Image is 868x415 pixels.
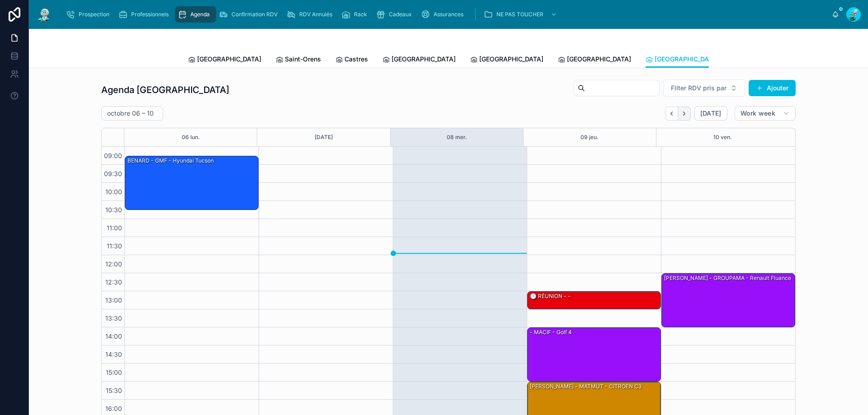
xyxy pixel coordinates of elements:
[116,6,175,23] a: Professionnels
[197,55,261,64] span: [GEOGRAPHIC_DATA]
[276,51,321,69] a: Saint-Orens
[131,11,169,18] span: Professionnels
[470,51,543,69] a: [GEOGRAPHIC_DATA]
[528,292,660,309] div: 🕒 RÉUNION - -
[231,11,278,18] span: Confirmation RDV
[102,152,124,159] span: 09:00
[125,156,258,210] div: BENARD - GMF - hyundai tucson
[60,5,832,24] div: scrollable content
[580,128,599,146] button: 09 jeu.
[678,107,691,121] button: Next
[36,7,52,22] img: App logo
[496,11,543,18] span: NE PAS TOUCHER
[335,51,368,69] a: Castres
[79,11,109,18] span: Prospection
[662,274,795,327] div: [PERSON_NAME] - GROUPAMA - Renault fluance
[104,387,124,394] span: 15:30
[389,11,412,18] span: Cadeaux
[663,79,745,97] button: Select Button
[103,188,124,196] span: 10:00
[671,84,726,93] span: Filter RDV pris par
[434,11,463,18] span: Assurances
[103,260,124,268] span: 12:00
[339,6,373,23] a: Rack
[103,314,124,322] span: 13:30
[655,55,719,64] span: [GEOGRAPHIC_DATA]
[299,11,332,18] span: RDV Annulés
[103,296,124,304] span: 13:00
[558,51,631,69] a: [GEOGRAPHIC_DATA]
[529,382,642,391] div: [PERSON_NAME] - MATMUT - CITROEN C3
[190,11,210,18] span: Agenda
[713,128,732,146] button: 10 ven.
[528,328,660,381] div: - MACIF - Golf 4
[284,6,339,23] a: RDV Annulés
[63,6,116,23] a: Prospection
[315,128,333,146] button: [DATE]
[103,332,124,340] span: 14:00
[344,55,368,64] span: Castres
[102,170,124,177] span: 09:30
[741,109,775,117] span: Work week
[104,224,124,232] span: 11:00
[103,405,124,412] span: 16:00
[392,55,456,64] span: [GEOGRAPHIC_DATA]
[646,51,719,68] a: [GEOGRAPHIC_DATA]
[529,328,573,336] div: - MACIF - Golf 4
[567,55,631,64] span: [GEOGRAPHIC_DATA]
[418,6,470,23] a: Assurances
[285,55,321,64] span: Saint-Orens
[529,292,571,300] div: 🕒 RÉUNION - -
[216,6,284,23] a: Confirmation RDV
[101,84,229,96] h1: Agenda [GEOGRAPHIC_DATA]
[103,206,124,214] span: 10:30
[735,106,796,121] button: Work week
[175,6,216,23] a: Agenda
[479,55,543,64] span: [GEOGRAPHIC_DATA]
[354,11,367,18] span: Rack
[481,6,561,23] a: NE PAS TOUCHER
[373,6,418,23] a: Cadeaux
[382,51,456,69] a: [GEOGRAPHIC_DATA]
[103,350,124,358] span: 14:30
[104,242,124,250] span: 11:30
[182,128,200,146] button: 06 lun.
[665,107,678,121] button: Back
[749,80,796,96] button: Ajouter
[107,109,154,118] h2: octobre 06 – 10
[447,128,467,146] button: 08 mer.
[127,157,215,165] div: BENARD - GMF - hyundai tucson
[188,51,261,69] a: [GEOGRAPHIC_DATA]
[104,368,124,376] span: 15:00
[700,109,722,117] span: [DATE]
[663,274,792,282] div: [PERSON_NAME] - GROUPAMA - Renault fluance
[694,106,727,121] button: [DATE]
[103,278,124,286] span: 12:30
